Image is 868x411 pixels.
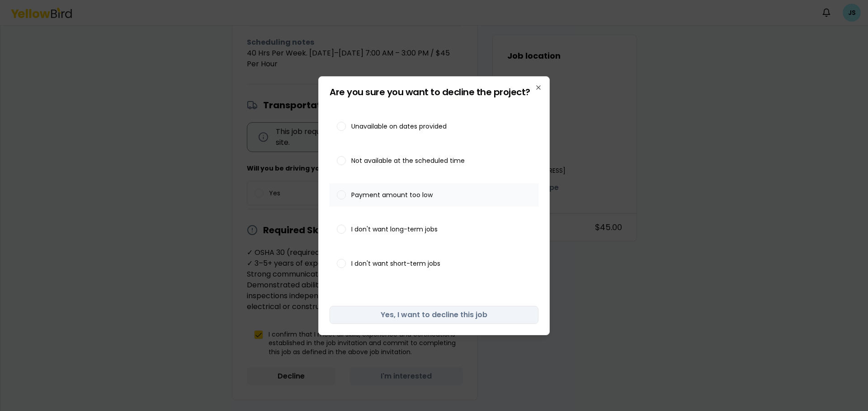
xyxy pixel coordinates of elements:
span: I don't want short-term jobs [351,260,440,267]
p: Are you sure you want to decline the project? [330,88,538,97]
span: Unavailable on dates provided [351,123,447,129]
button: Not available at the scheduled time [337,156,346,165]
span: Payment amount too low [351,192,433,198]
button: Payment amount too low [337,190,346,199]
button: I don't want long-term jobs [337,225,346,234]
button: Unavailable on dates provided [337,122,346,131]
span: I don't want long-term jobs [351,226,438,232]
button: I don't want short-term jobs [337,259,346,268]
span: Not available at the scheduled time [351,157,465,164]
